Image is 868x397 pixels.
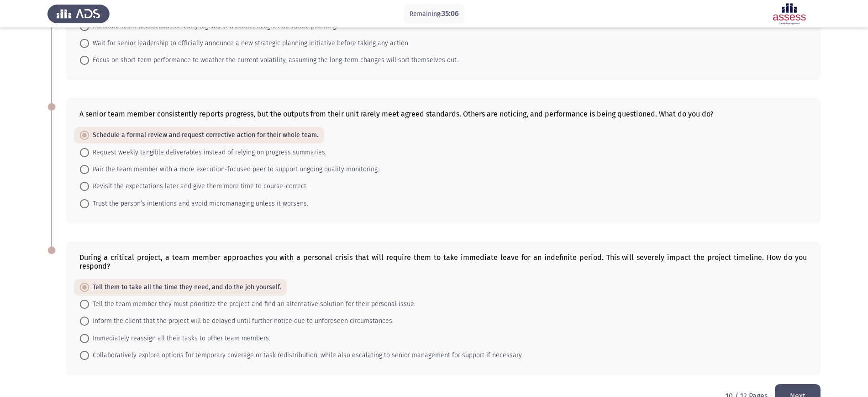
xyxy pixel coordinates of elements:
[89,55,458,66] span: Focus on short-term performance to weather the current volatility, assuming the long-term changes...
[89,282,281,293] span: Tell them to take all the time they need, and do the job yourself.
[89,350,523,361] span: Collaboratively explore options for temporary coverage or task redistribution, while also escalat...
[89,316,394,327] span: Inform the client that the project will be delayed until further notice due to unforeseen circums...
[89,198,308,209] span: Trust the person’s intentions and avoid micromanaging unless it worsens.
[442,9,459,18] span: 35:06
[89,299,416,310] span: Tell the team member they must prioritize the project and find an alternative solution for their ...
[89,147,326,158] span: Request weekly tangible deliverables instead of relying on progress summaries.
[89,164,379,175] span: Pair the team member with a more execution-focused peer to support ongoing quality monitoring.
[89,38,410,49] span: Wait for senior leadership to officially announce a new strategic planning initiative before taki...
[79,253,807,270] div: During a critical project, a team member approaches you with a personal crisis that will require ...
[410,8,459,20] p: Remaining:
[89,181,308,192] span: Revisit the expectations later and give them more time to course-correct.
[758,1,821,26] img: Assessment logo of Misr Insurance Situational Judgment Assessment (Managerial-V2)
[89,333,270,344] span: Immediately reassign all their tasks to other team members.
[79,110,807,118] div: A senior team member consistently reports progress, but the outputs from their unit rarely meet a...
[47,1,110,26] img: Assess Talent Management logo
[89,130,318,141] span: Schedule a formal review and request corrective action for their whole team.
